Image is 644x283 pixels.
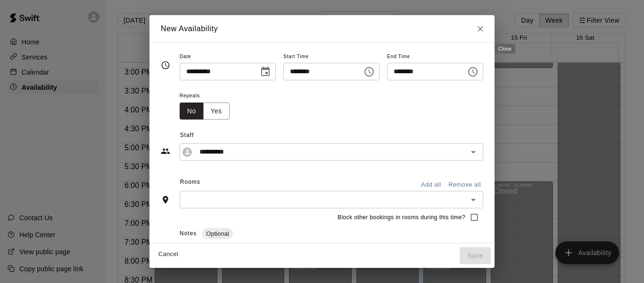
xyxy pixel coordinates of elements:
span: Notes [180,230,197,237]
button: Choose time, selected time is 6:00 PM [360,62,379,81]
span: Block other bookings in rooms during this time? [338,213,465,223]
span: Start Time [283,51,380,63]
button: Cancel [153,247,183,262]
svg: Timing [161,60,170,70]
button: Choose time, selected time is 6:30 PM [463,62,482,81]
span: Staff [180,128,483,143]
button: Add all [416,178,446,192]
button: Yes [203,103,230,120]
span: Date [180,51,276,63]
h6: New Availability [161,23,218,35]
span: Repeats [180,90,237,103]
button: Choose date, selected date is Aug 14, 2025 [256,62,275,81]
span: Rooms [180,179,200,185]
span: End Time [387,51,483,63]
button: No [180,103,204,120]
span: Optional [202,230,232,237]
div: outlined button group [180,103,230,120]
button: Open [467,146,480,159]
button: Close [472,20,489,37]
button: Open [467,193,480,206]
div: Close [495,44,515,53]
button: Remove all [446,178,483,192]
svg: Staff [161,146,170,156]
svg: Rooms [161,195,170,205]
